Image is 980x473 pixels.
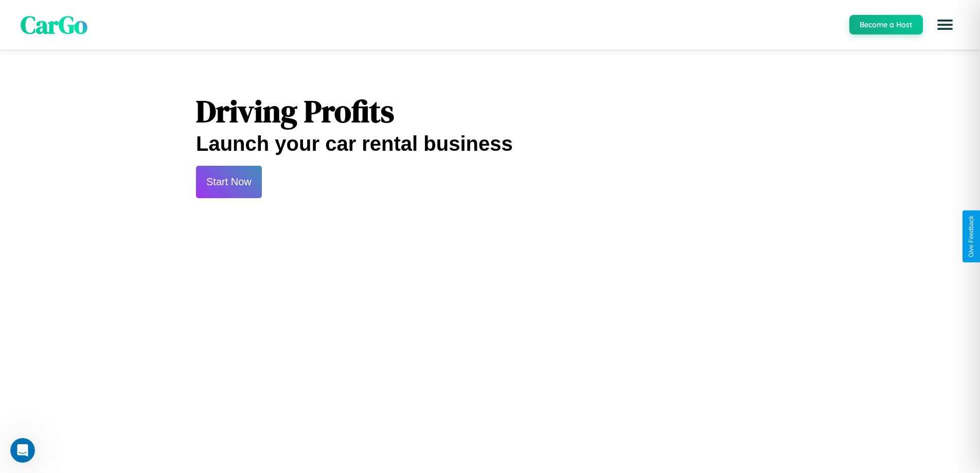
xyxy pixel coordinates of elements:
div: Give Feedback [968,216,975,257]
button: Open menu [931,10,959,39]
button: Start Now [196,166,262,198]
button: Become a Host [849,15,923,34]
span: CarGo [21,8,87,42]
iframe: Intercom live chat [10,438,35,463]
h1: Driving Profits [196,90,784,132]
h2: Launch your car rental business [196,132,784,155]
